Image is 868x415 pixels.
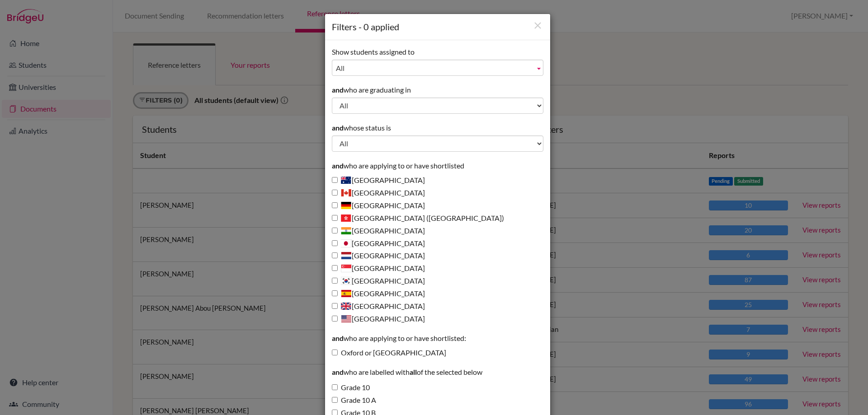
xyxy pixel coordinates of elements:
[332,240,338,246] input: [GEOGRAPHIC_DATA]
[332,367,543,378] p: who are labelled with of the selected below
[341,302,352,310] span: United Kingdom
[341,252,352,260] span: Netherlands
[332,348,446,358] label: Oxford or [GEOGRAPHIC_DATA]
[332,251,425,261] label: [GEOGRAPHIC_DATA]
[341,289,352,298] span: Spain
[332,314,425,324] label: [GEOGRAPHIC_DATA]
[332,289,425,299] label: [GEOGRAPHIC_DATA]
[332,333,543,359] div: who are applying to or have shortlisted:
[332,85,344,94] strong: and
[332,395,376,406] label: Grade 10 A
[332,85,411,95] label: who are graduating in
[332,368,344,376] strong: and
[332,290,338,296] input: [GEOGRAPHIC_DATA]
[332,263,425,274] label: [GEOGRAPHIC_DATA]
[332,123,344,132] strong: and
[332,384,338,390] input: Grade 10
[332,252,338,258] input: [GEOGRAPHIC_DATA]
[332,238,425,249] label: [GEOGRAPHIC_DATA]
[341,201,352,210] span: Germany
[410,368,417,376] strong: all
[332,123,391,133] label: whose status is
[341,277,352,285] span: South Korea
[341,214,352,222] span: Hong Kong (China)
[332,202,338,208] input: [GEOGRAPHIC_DATA]
[332,213,504,224] label: [GEOGRAPHIC_DATA] ([GEOGRAPHIC_DATA])
[341,227,352,235] span: India
[336,60,531,76] span: All
[332,201,425,211] label: [GEOGRAPHIC_DATA]
[332,161,543,324] div: who are applying to or have shortlisted
[332,175,425,186] label: [GEOGRAPHIC_DATA]
[341,264,352,272] span: Singapore
[532,20,543,32] button: Close
[332,397,338,403] input: Grade 10 A
[332,350,338,355] input: Oxford or [GEOGRAPHIC_DATA]
[332,382,370,393] label: Grade 10
[332,161,344,170] strong: and
[341,239,352,247] span: Japan
[332,188,425,198] label: [GEOGRAPHIC_DATA]
[332,316,338,322] input: [GEOGRAPHIC_DATA]
[332,21,543,33] h1: Filters - 0 applied
[332,301,425,312] label: [GEOGRAPHIC_DATA]
[332,226,425,236] label: [GEOGRAPHIC_DATA]
[332,215,338,221] input: [GEOGRAPHIC_DATA] ([GEOGRAPHIC_DATA])
[332,303,338,309] input: [GEOGRAPHIC_DATA]
[332,47,415,57] label: Show students assigned to
[332,265,338,271] input: [GEOGRAPHIC_DATA]
[332,177,338,183] input: [GEOGRAPHIC_DATA]
[341,189,352,197] span: Canada
[332,228,338,233] input: [GEOGRAPHIC_DATA]
[332,334,344,342] strong: and
[332,190,338,196] input: [GEOGRAPHIC_DATA]
[341,315,352,323] span: United States of America
[332,278,338,284] input: [GEOGRAPHIC_DATA]
[341,176,352,184] span: Australia
[332,276,425,286] label: [GEOGRAPHIC_DATA]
